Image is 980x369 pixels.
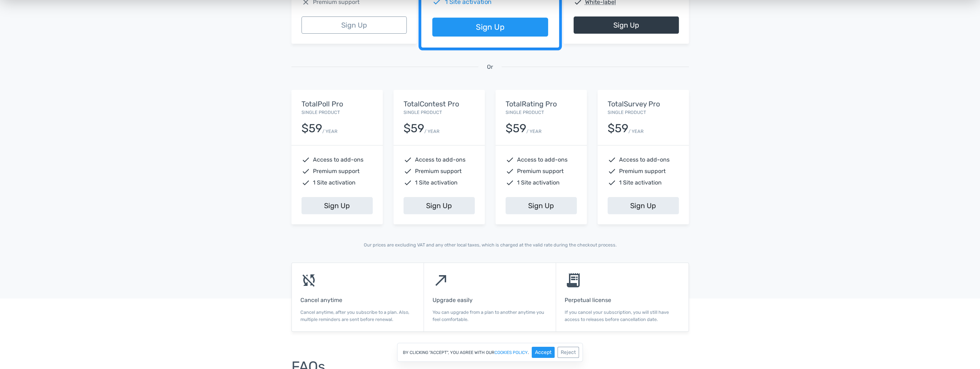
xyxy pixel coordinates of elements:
[301,100,373,108] h5: TotalPoll Pro
[301,16,407,34] a: Sign Up
[300,309,415,322] p: Cancel anytime, after you subscribe to a plan. Also, multiple reminders are sent before renewal.
[565,272,582,289] span: receipt_long
[557,347,579,358] button: Reject
[433,309,547,322] p: You can upgrade from a plan to another anytime you feel comfortable.
[526,128,541,135] small: / YEAR
[301,197,373,214] a: Sign Up
[415,167,462,176] span: Premium support
[404,110,442,115] small: Single Product
[608,178,616,187] span: check
[404,197,475,214] a: Sign Up
[301,122,322,135] div: $59
[404,155,412,164] span: check
[313,167,359,176] span: Premium support
[506,122,526,135] div: $59
[301,167,310,176] span: check
[628,128,643,135] small: / YEAR
[506,155,514,164] span: check
[415,155,465,164] span: Access to add-ons
[608,197,679,214] a: Sign Up
[619,178,662,187] span: 1 Site activation
[487,63,493,71] span: Or
[517,167,564,176] span: Premium support
[404,178,412,187] span: check
[291,241,689,248] p: Our prices are excluding VAT and any other local taxes, which is charged at the valid rate during...
[574,16,679,34] a: Sign Up
[506,197,577,214] a: Sign Up
[424,128,439,135] small: / YEAR
[506,100,577,108] h5: TotalRating Pro
[565,297,680,303] h6: Perpetual license
[608,155,616,164] span: check
[608,100,679,108] h5: TotalSurvey Pro
[433,272,450,289] span: north_east
[301,155,310,164] span: check
[415,178,458,187] span: 1 Site activation
[404,122,424,135] div: $59
[397,343,583,362] div: By clicking "Accept", you agree with our .
[506,110,544,115] small: Single Product
[494,350,528,355] a: cookies policy
[506,178,514,187] span: check
[608,167,616,176] span: check
[404,100,475,108] h5: TotalContest Pro
[432,18,548,37] a: Sign Up
[313,178,356,187] span: 1 Site activation
[300,272,318,289] span: sync_disabled
[313,155,363,164] span: Access to add-ons
[301,178,310,187] span: check
[322,128,337,135] small: / YEAR
[433,297,547,303] h6: Upgrade easily
[619,167,666,176] span: Premium support
[608,122,628,135] div: $59
[565,309,680,322] p: If you cancel your subscription, you will still have access to releases before cancellation date.
[301,110,340,115] small: Single Product
[619,155,670,164] span: Access to add-ons
[506,167,514,176] span: check
[517,178,560,187] span: 1 Site activation
[404,167,412,176] span: check
[608,110,646,115] small: Single Product
[532,347,555,358] button: Accept
[300,297,415,303] h6: Cancel anytime
[517,155,568,164] span: Access to add-ons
